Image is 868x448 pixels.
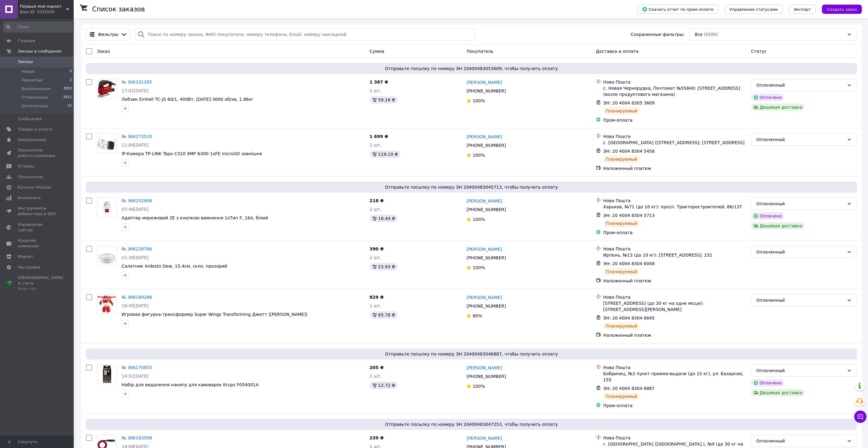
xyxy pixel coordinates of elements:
[816,6,862,11] a: Создать заказ
[88,351,854,357] span: Отправьте посылку по номеру ЭН 20400483046887, чтобы получить оплату
[473,153,485,158] span: 100%
[63,95,72,100] span: 2612
[122,312,307,317] a: Игровая фигурка-трансформер Super Wings Transforming Джетт ([PERSON_NAME])
[603,371,746,383] div: Бобринец, №2 пункт приема-выдачи (до 15 кг), ул. Базарная, 155
[631,31,684,37] span: Сохраненные фильтры:
[725,5,783,14] button: Управление статусами
[466,294,502,301] a: [PERSON_NAME]
[370,80,388,84] span: 1 387 ₴
[122,374,149,379] span: 14:51[DATE]
[20,4,66,9] span: Первый мой маркет
[18,147,57,159] span: Показатели работы компании
[603,386,655,391] span: ЭН: 20 4004 8304 6887
[122,97,254,102] a: Лобзик Einhell TC-JS 60/1, 400Вт, [DATE]-3000 об/хв, 1.86кг
[603,140,746,146] div: с. [GEOGRAPHIC_DATA] ([STREET_ADDRESS]: [STREET_ADDRESS]
[97,49,110,54] span: Заказ
[97,79,117,99] a: Фото товару
[637,5,718,14] button: Скачать отчет по пром-оплате
[466,49,493,54] span: Покупатель
[88,184,854,190] span: Отправьте посылку по номеру ЭН 20400483045713, чтобы получить оплату
[370,49,384,54] span: Сумма
[98,31,118,37] span: Фильтры
[92,6,145,13] h1: Список заказов
[122,198,152,203] a: № 366252906
[603,155,640,163] div: Планируемый
[465,141,507,150] div: [PHONE_NUMBER]
[18,185,51,190] span: Каталог ProSale
[603,198,746,204] div: Нова Пошта
[21,86,51,92] span: Выполненные
[603,230,746,236] div: Пром-оплата
[789,5,816,14] button: Экспорт
[122,246,152,251] a: № 366228766
[18,137,46,143] span: Уведомления
[122,382,259,387] a: Набір для видалення накипу для кавоварок Krups F054001A
[794,7,811,12] span: Экспорт
[465,302,507,310] div: [PHONE_NUMBER]
[756,82,844,88] div: Оплаченный
[97,246,116,265] img: Фото товару
[822,5,862,14] button: Создать заказ
[603,213,655,218] span: ЭН: 20 4004 8304 5713
[466,365,502,371] a: [PERSON_NAME]
[466,435,502,441] a: [PERSON_NAME]
[18,206,57,217] span: Инструменты вебмастера и SEO
[603,300,746,312] div: [STREET_ADDRESS] (до 30 кг на одне місце): [STREET_ADDRESS][PERSON_NAME]
[603,100,655,105] span: ЭН: 20 4004 8305 3609
[18,163,34,169] span: Отзывы
[18,265,40,270] span: Настройки
[704,32,718,37] span: (6589)
[603,107,640,115] div: Планируемый
[122,207,149,212] span: 07:48[DATE]
[603,204,746,210] div: Харьков, №71 (до 10 кг): просп. Тракторостроителей, 86/137
[473,313,482,318] span: 80%
[603,316,655,320] span: ЭН: 20 4004 8304 6645
[370,88,382,93] span: 1 шт.
[603,294,746,300] div: Нова Пошта
[695,31,703,37] span: Все
[370,96,398,104] div: 59.16 ₴
[97,133,117,153] a: Фото товару
[751,212,784,220] div: Оплачено
[466,246,502,252] a: [PERSON_NAME]
[603,149,655,154] span: ЭН: 20 4004 8304 5458
[370,365,384,370] span: 205 ₴
[21,69,35,74] span: Новые
[122,143,149,147] span: 11:04[DATE]
[603,220,640,227] div: Планируемый
[122,365,152,370] a: № 366170855
[122,435,152,440] a: № 366163508
[465,253,507,262] div: [PHONE_NUMBER]
[603,435,746,441] div: Нова Пошта
[97,295,116,313] img: Фото товару
[603,364,746,371] div: Нова Пошта
[122,264,227,269] a: Салатник Ardesto Dew, 15.4см, скло, прозорий
[642,6,714,12] span: Скачать отчет по пром-оплате
[603,133,746,140] div: Нова Пошта
[751,104,805,111] div: Дешевая доставка
[854,411,866,423] button: Чат с покупателем
[97,198,117,217] a: Фото товару
[3,22,72,33] input: Поиск
[18,116,42,122] span: Сообщения
[751,222,805,230] div: Дешевая доставка
[122,151,262,156] a: IP-Камера TP-LINK Tapo C310 3MP N300 1xFE microSD зовнішня
[101,365,113,384] img: Фото товару
[370,255,382,260] span: 2 шт.
[466,198,502,204] a: [PERSON_NAME]
[756,367,844,374] div: Оплаченный
[603,252,746,258] div: Ирпень, №13 (до 10 кг): [STREET_ADDRESS]. 231
[756,249,844,255] div: Оплаченный
[465,372,507,381] div: [PHONE_NUMBER]
[756,200,844,207] div: Оплаченный
[370,143,382,147] span: 1 шт.
[603,332,746,338] div: Наложенный платеж
[756,438,844,444] div: Оплаченный
[827,7,857,12] span: Создать заказ
[370,198,384,203] span: 218 ₴
[135,28,475,41] input: Поиск по номеру заказа, ФИО покупателя, номеру телефона, Email, номеру накладной
[465,205,507,214] div: [PHONE_NUMBER]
